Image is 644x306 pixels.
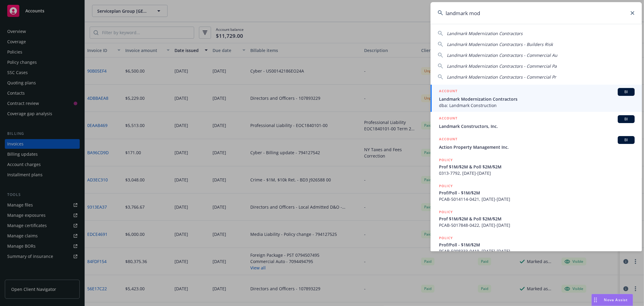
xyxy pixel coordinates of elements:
[439,164,635,170] span: Prof $1M/$2M & Poll $2M/$2M
[439,136,457,143] h5: ACCOUNT
[431,180,642,206] a: POLICYProf/Poll - $1M/$2MPCAB-5014114-0421, [DATE]-[DATE]
[604,297,628,302] span: Nova Assist
[431,85,642,112] a: ACCOUNTBILandmark Modernization Contractorsdba: Landmark Construction
[591,294,633,306] button: Nova Assist
[431,154,642,180] a: POLICYProf $1M/$2M & Poll $2M/$2M0313-7792, [DATE]-[DATE]
[431,2,642,24] input: Search...
[439,144,635,150] span: Action Property Management Inc.
[439,115,457,122] h5: ACCOUNT
[439,183,453,189] h5: POLICY
[439,157,453,163] h5: POLICY
[592,294,599,306] div: Drag to move
[439,242,635,248] span: Prof/Poll - $1M/$2M
[439,196,635,202] span: PCAB-5014114-0421, [DATE]-[DATE]
[439,209,453,215] h5: POLICY
[447,41,553,47] span: Landmark Modernization Contractors - Builders Risk
[439,222,635,228] span: PCAB-5017848-0422, [DATE]-[DATE]
[439,88,457,95] h5: ACCOUNT
[431,232,642,258] a: POLICYProf/Poll - $1M/$2MPCAB-5008333-0419, [DATE]-[DATE]
[431,112,642,133] a: ACCOUNTBILandmark Constructors, Inc.
[439,102,635,109] span: dba: Landmark Construction
[447,52,557,58] span: Landmark Modernization Contractors - Commercial Au
[431,133,642,154] a: ACCOUNTBIAction Property Management Inc.
[439,123,635,129] span: Landmark Constructors, Inc.
[620,89,632,95] span: BI
[439,190,635,196] span: Prof/Poll - $1M/$2M
[447,31,523,36] span: Landmark Modernization Contractors
[439,235,453,241] h5: POLICY
[439,96,635,102] span: Landmark Modernization Contractors
[447,63,557,69] span: Landmark Modernization Contractors - Commercial Pa
[620,116,632,122] span: BI
[447,74,556,80] span: Landmark Modernization Contractors - Commercial Pr
[620,137,632,143] span: BI
[439,248,635,254] span: PCAB-5008333-0419, [DATE]-[DATE]
[439,216,635,222] span: Prof $1M/$2M & Poll $2M/$2M
[431,206,642,232] a: POLICYProf $1M/$2M & Poll $2M/$2MPCAB-5017848-0422, [DATE]-[DATE]
[439,170,635,176] span: 0313-7792, [DATE]-[DATE]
